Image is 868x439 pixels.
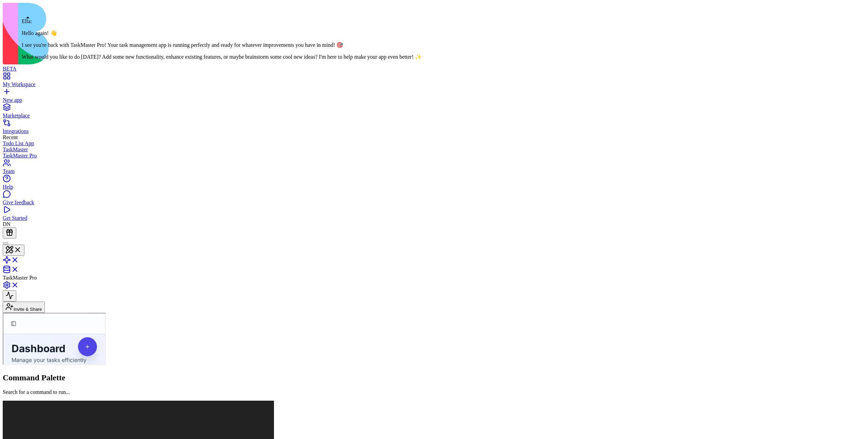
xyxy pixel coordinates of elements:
[3,91,865,103] a: New app
[3,122,865,134] a: Integrations
[22,42,422,48] p: I see you're back with TaskMaster Pro! Your task management app is running perfectly and ready fo...
[3,3,275,64] img: logo
[8,29,83,41] h1: Dashboard
[22,18,32,24] span: Ella:
[3,168,865,174] div: Team
[3,221,11,227] span: DN
[3,107,865,119] a: Marketplace
[3,302,45,313] button: Invite & Share
[3,81,865,88] div: My Workspace
[3,184,865,190] div: Help
[3,140,865,147] a: Todo List App
[3,97,865,103] div: New app
[3,193,865,206] a: Give feedback
[22,54,422,60] p: What would you like to do [DATE]? Add some new functionality, enhance existing features, or maybe...
[3,66,865,72] div: BETA
[22,30,422,36] p: Hello again! 👋
[3,113,865,119] div: Marketplace
[3,134,18,140] span: Recent
[3,153,865,159] a: TaskMaster Pro
[8,42,83,51] p: Manage your tasks efficiently
[3,147,865,153] a: TaskMaster
[3,209,865,221] a: Get Started
[3,215,865,221] div: Get Started
[3,178,865,190] a: Help
[3,199,865,206] div: Give feedback
[3,373,865,382] h2: Command Palette
[3,75,865,88] a: My Workspace
[3,60,865,72] a: BETA
[3,389,865,395] p: Search for a command to run...
[3,162,865,174] a: Team
[3,128,865,134] div: Integrations
[3,275,37,281] span: TaskMaster Pro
